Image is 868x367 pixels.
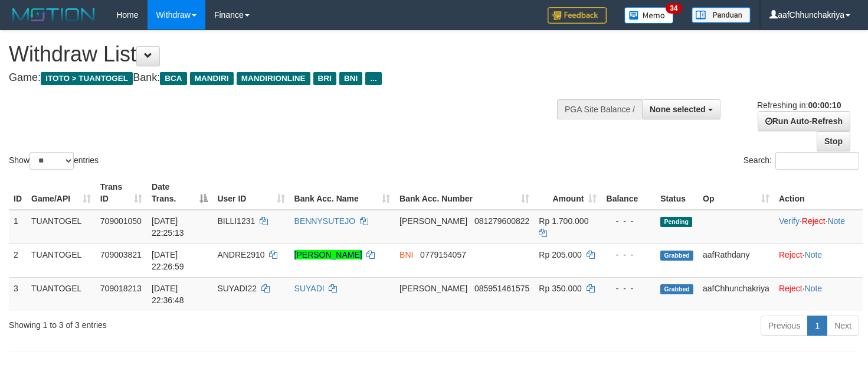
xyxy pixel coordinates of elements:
span: [PERSON_NAME] [399,284,467,293]
th: Balance [601,176,656,210]
a: [PERSON_NAME] [294,250,362,259]
span: 34 [666,3,682,14]
span: [PERSON_NAME] [399,216,467,226]
a: SUYADI [294,284,325,293]
a: Reject [779,284,803,293]
span: BNI [339,72,362,85]
a: BENNYSUTEJO [294,216,355,226]
td: 2 [9,243,27,277]
span: ANDRE2910 [217,250,264,259]
span: 709001050 [100,216,142,226]
span: MANDIRI [190,72,234,85]
span: 709018213 [100,284,142,293]
label: Show entries [9,152,99,170]
span: Pending [660,217,692,227]
span: Copy 0779154057 to clipboard [420,250,466,259]
th: User ID: activate to sort column ascending [212,176,289,210]
span: [DATE] 22:36:48 [152,284,184,305]
th: Game/API: activate to sort column ascending [27,176,96,210]
a: Next [827,316,859,336]
span: [DATE] 22:26:59 [152,250,184,271]
h4: Game: Bank: [9,72,567,84]
span: BILLI1231 [217,216,255,226]
td: 3 [9,277,27,311]
th: Trans ID: activate to sort column ascending [96,176,147,210]
td: aafChhunchakriya [698,277,774,311]
span: Rp 1.700.000 [539,216,588,226]
a: 1 [807,316,827,336]
td: TUANTOGEL [27,277,96,311]
td: aafRathdany [698,243,774,277]
div: - - - [606,215,651,227]
th: Amount: activate to sort column ascending [534,176,601,210]
th: Action [774,176,863,210]
a: Reject [779,250,803,259]
td: 1 [9,210,27,244]
a: Note [805,284,823,293]
a: Verify [779,216,800,226]
th: Op: activate to sort column ascending [698,176,774,210]
a: Reject [802,216,826,226]
th: Date Trans.: activate to sort column descending [147,176,212,210]
a: Previous [761,316,808,336]
th: ID [9,176,27,210]
button: None selected [642,99,720,119]
a: Stop [817,131,850,151]
span: 709003821 [100,250,142,259]
td: · [774,277,863,311]
span: SUYADI22 [217,284,257,293]
td: · [774,243,863,277]
div: - - - [606,282,651,294]
a: Note [827,216,845,226]
span: ITOTO > TUANTOGEL [41,72,133,85]
span: Rp 205.000 [539,250,581,259]
span: None selected [650,105,706,114]
div: PGA Site Balance / [557,99,642,119]
span: [DATE] 22:25:13 [152,216,184,238]
div: Showing 1 to 3 of 3 entries [9,314,353,331]
input: Search: [775,152,859,170]
h1: Withdraw List [9,43,567,66]
span: Copy 081279600822 to clipboard [474,216,529,226]
span: Grabbed [660,284,693,294]
span: Refreshing in: [757,100,841,110]
span: Rp 350.000 [539,284,581,293]
span: BCA [160,72,186,85]
th: Bank Acc. Number: activate to sort column ascending [395,176,534,210]
img: Button%20Memo.svg [624,7,674,24]
label: Search: [743,152,859,170]
a: Note [805,250,823,259]
img: panduan.png [692,7,751,23]
div: - - - [606,249,651,261]
span: Grabbed [660,251,693,261]
th: Bank Acc. Name: activate to sort column ascending [290,176,395,210]
span: BNI [399,250,413,259]
strong: 00:00:10 [808,100,841,110]
select: Showentries [30,152,74,170]
th: Status [656,176,698,210]
a: Run Auto-Refresh [758,111,850,131]
img: Feedback.jpg [548,7,607,24]
td: TUANTOGEL [27,210,96,244]
span: MANDIRIONLINE [237,72,310,85]
td: · · [774,210,863,244]
span: ... [365,72,381,85]
td: TUANTOGEL [27,243,96,277]
img: MOTION_logo.png [9,6,99,24]
span: Copy 085951461575 to clipboard [474,284,529,293]
span: BRI [313,72,336,85]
